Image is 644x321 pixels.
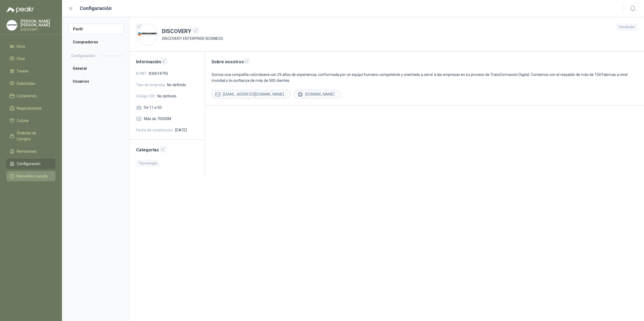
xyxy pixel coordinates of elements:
span: Configuración [17,161,40,167]
img: Company Logo [136,24,157,45]
a: General [68,63,124,74]
span: Más de 70000M [144,116,171,122]
a: Compradores [68,37,124,47]
span: Manuales y ayuda [17,173,47,179]
h1: Configuración [80,5,112,12]
p: [PERSON_NAME] [PERSON_NAME] [20,19,56,27]
a: Tareas [6,66,56,76]
img: Company Logo [7,20,17,30]
div: Vendedor [616,24,638,30]
h2: Información [136,58,198,65]
a: Usuarios [68,76,124,87]
a: Solicitudes [6,78,56,89]
span: Remisiones [17,148,37,154]
span: Negociaciones [17,105,41,111]
a: Perfil [68,24,124,34]
a: Manuales y ayuda [6,171,56,181]
span: Cotizar [17,118,29,124]
span: No definido [167,82,186,88]
span: Licitaciones [17,93,37,99]
span: ID/NIT [136,71,147,76]
h1: DISCOVERY [162,27,223,36]
a: Inicio [6,41,56,51]
span: Código CIIU [136,93,155,99]
a: Configuración [6,159,56,169]
div: [EMAIL_ADDRESS][DOMAIN_NAME] [212,90,291,99]
a: Negociaciones [6,103,56,113]
h2: Sobre nosotros [212,58,638,65]
span: Chat [17,56,25,62]
a: Chat [6,54,56,64]
img: Logo peakr [6,6,34,13]
a: Remisiones [6,146,56,156]
span: Fecha de constitución [136,127,173,133]
span: Tareas [17,68,29,74]
div: Tecnología [136,160,160,166]
span: [DATE] [175,127,187,133]
p: DISCOVERY ENTERPRISE BUSINESS [162,36,223,41]
p: Somos una compañía colombiana con 29 años de experiencia, conformada por un equipo humano compete... [212,72,638,83]
span: Solicitudes [17,81,35,86]
a: Órdenes de Compra [6,128,56,144]
a: Cotizar [6,116,56,126]
span: No definido [157,93,176,99]
span: Órdenes de Compra [17,130,50,142]
h2: Categorías [136,146,198,153]
h2: Configuración [71,53,95,59]
span: 830014795 [149,71,168,76]
span: De 11 a 50 [144,104,162,110]
a: Licitaciones [6,91,56,101]
div: [DOMAIN_NAME] [294,90,341,99]
p: DISCOVERY [20,28,56,31]
span: Inicio [17,43,25,49]
span: Tipo de empresa [136,82,165,88]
